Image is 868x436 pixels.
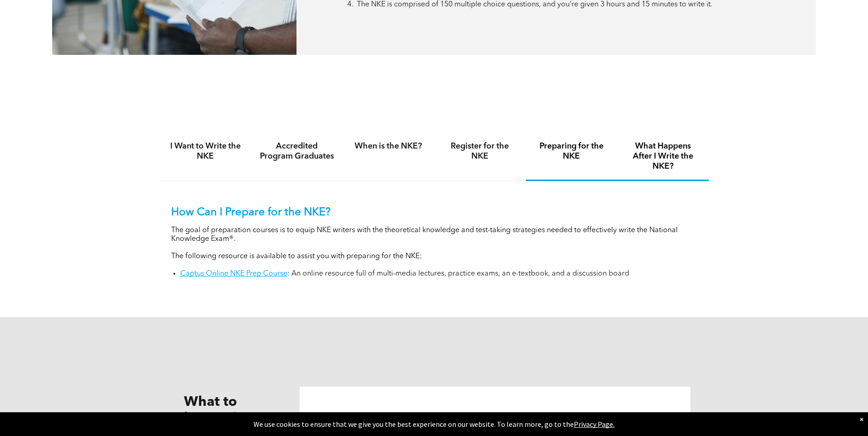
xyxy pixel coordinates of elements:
p: How Can I Prepare for the NKE? [171,206,697,219]
li: : An online resource full of multi-media lectures, practice exams, an e-textbook, and a discussio... [180,270,697,278]
h4: What Happens After I Write the NKE? [625,141,701,171]
h4: Accredited Program Graduates [259,141,334,161]
div: Dismiss notification [860,415,863,424]
span: The NKE is comprised of 150 multiple choice questions, and you’re given 3 hours and 15 minutes to... [357,1,712,8]
p: The goal of preparation courses is to equip NKE writers with the theoretical knowledge and test-t... [171,226,697,244]
p: The following resource is available to assist you with preparing for the NKE: [171,252,697,261]
a: Privacy Page. [574,420,615,429]
h4: I Want to Write the NKE [168,141,243,161]
h4: When is the NKE? [351,141,426,151]
h4: Register for the NKE [442,141,518,161]
a: Captus Online NKE Prep Course [180,270,287,277]
h4: Preparing for the NKE [534,141,609,161]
